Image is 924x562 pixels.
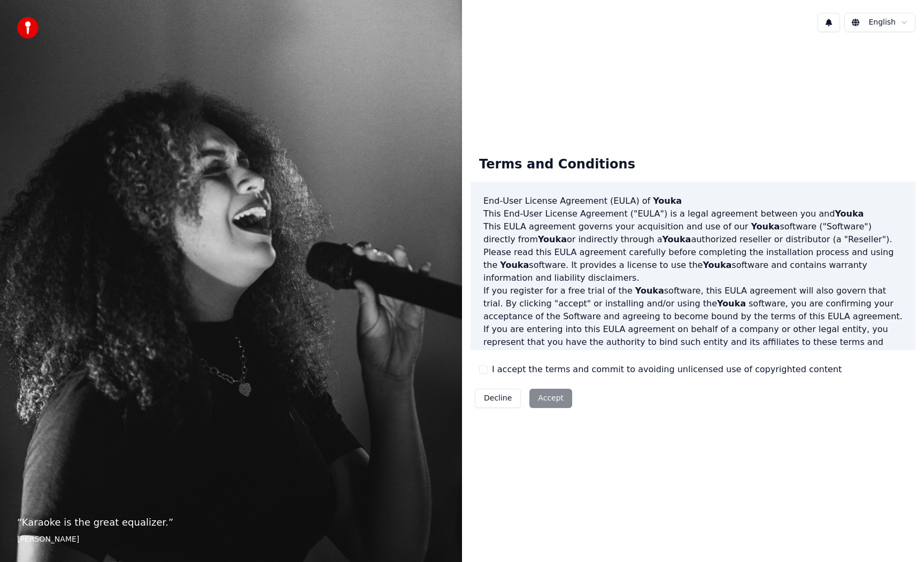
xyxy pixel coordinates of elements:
[483,284,903,323] p: If you register for a free trial of the software, this EULA agreement will also govern that trial...
[492,363,842,376] label: I accept the terms and commit to avoiding unlicensed use of copyrighted content
[483,220,903,246] p: This EULA agreement governs your acquisition and use of our software ("Software") directly from o...
[17,534,445,545] footer: [PERSON_NAME]
[483,246,903,284] p: Please read this EULA agreement carefully before completing the installation process and using th...
[471,148,644,182] div: Terms and Conditions
[662,234,691,244] span: Youka
[17,515,445,530] p: “ Karaoke is the great equalizer. ”
[703,260,731,270] span: Youka
[835,209,864,219] span: Youka
[751,221,780,232] span: Youka
[635,286,664,296] span: Youka
[483,323,903,387] p: If you are entering into this EULA agreement on behalf of a company or other legal entity, you re...
[483,207,903,220] p: This End-User License Agreement ("EULA") is a legal agreement between you and
[653,196,682,206] span: Youka
[538,234,567,244] span: Youka
[500,260,529,270] span: Youka
[717,298,746,309] span: Youka
[483,195,903,207] h3: End-User License Agreement (EULA) of
[475,389,521,408] button: Decline
[17,17,38,39] img: youka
